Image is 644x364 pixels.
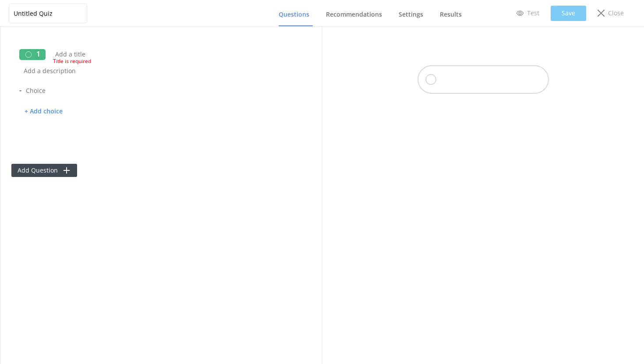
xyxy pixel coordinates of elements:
[510,6,545,21] a: Test
[19,104,68,119] p: + Add choice
[608,8,624,18] p: Close
[53,57,274,65] span: Title is required
[399,10,423,19] span: Settings
[19,49,46,60] div: 1
[527,8,539,18] p: Test
[19,61,303,81] input: Add a description
[19,81,303,100] div: -
[279,10,309,19] span: Questions
[440,10,462,19] span: Results
[21,81,295,100] input: Choice
[51,44,246,64] input: Add a title
[326,10,382,19] span: Recommendations
[11,164,77,177] button: Add Question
